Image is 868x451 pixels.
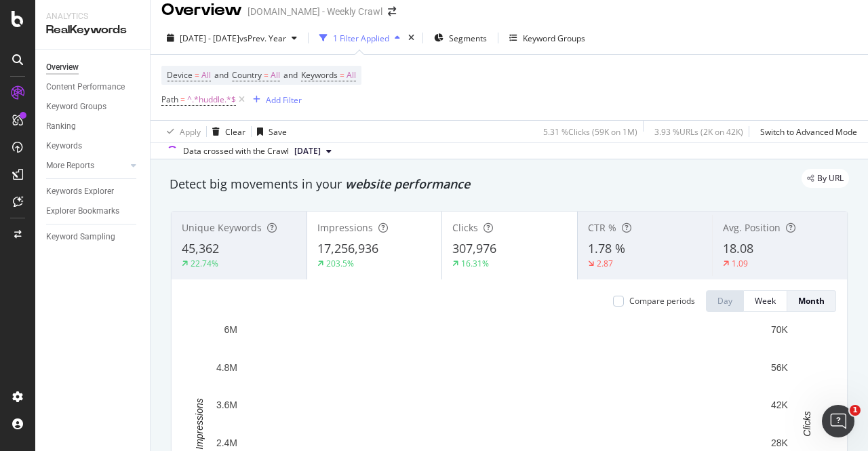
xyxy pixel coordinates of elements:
text: 6M [224,324,237,335]
div: Content Performance [46,80,125,94]
button: [DATE] [289,143,337,159]
span: = [264,69,269,81]
span: All [201,66,211,85]
div: More Reports [46,159,94,173]
div: arrow-right-arrow-left [388,7,396,16]
div: Switch to Advanced Mode [760,126,857,138]
a: Keywords [46,139,140,153]
span: CTR % [588,221,616,234]
button: Apply [161,121,201,142]
button: Switch to Advanced Mode [755,121,857,142]
span: = [195,69,199,81]
div: 1 Filter Applied [333,33,389,44]
a: Keyword Groups [46,100,140,114]
span: = [180,94,185,105]
span: Unique Keywords [182,221,262,234]
div: Explorer Bookmarks [46,204,119,218]
span: Avg. Position [723,221,781,234]
button: Keyword Groups [504,27,591,49]
span: 17,256,936 [317,240,378,256]
text: 56K [771,362,789,373]
span: ^.*huddle.*$ [187,90,236,109]
button: [DATE] - [DATE]vsPrev. Year [161,27,302,49]
span: Segments [449,33,487,44]
div: 2.87 [597,258,613,269]
div: Apply [180,126,201,138]
button: Clear [207,121,245,142]
span: 2025 Aug. 21st [294,145,321,157]
span: 1.78 % [588,240,625,256]
div: [DOMAIN_NAME] - Weekly Crawl [248,5,382,18]
div: 16.31% [461,258,489,269]
button: Week [744,290,787,312]
div: Data crossed with the Crawl [183,145,289,157]
button: Add Filter [248,92,302,108]
div: Week [755,295,776,307]
a: Explorer Bookmarks [46,204,140,218]
span: By URL [817,174,844,182]
div: 203.5% [326,258,354,269]
div: RealKeywords [46,22,139,38]
div: Keyword Sampling [46,230,115,244]
button: Segments [429,27,492,49]
div: Overview [46,60,79,75]
text: 2.4M [216,437,237,448]
div: Keyword Groups [523,33,585,44]
div: times [406,31,417,45]
div: 1.09 [732,258,748,269]
div: Clear [225,126,245,138]
text: 70K [771,324,789,335]
span: 45,362 [182,240,219,256]
div: Analytics [46,11,139,22]
text: Impressions [194,398,205,449]
span: 18.08 [723,240,753,256]
div: Ranking [46,119,76,134]
text: 4.8M [216,362,237,373]
span: Device [167,69,193,81]
text: 42K [771,399,789,410]
span: and [283,69,298,81]
div: Add Filter [266,94,302,106]
span: Path [161,94,178,105]
span: = [340,69,344,81]
button: 1 Filter Applied [314,27,406,49]
span: All [271,66,280,85]
div: Compare periods [629,295,695,307]
a: Overview [46,60,140,75]
span: All [347,66,356,85]
div: Save [269,126,287,138]
div: 22.74% [191,258,218,269]
span: 1 [850,405,861,416]
span: [DATE] - [DATE] [180,33,239,44]
a: Ranking [46,119,140,134]
div: Day [717,295,732,307]
div: 5.31 % Clicks ( 59K on 1M ) [543,126,637,138]
text: 28K [771,437,789,448]
div: Month [798,295,825,307]
a: Keywords Explorer [46,184,140,199]
span: and [214,69,229,81]
span: 307,976 [452,240,496,256]
div: legacy label [802,169,849,188]
a: Keyword Sampling [46,230,140,244]
text: Clicks [802,411,812,436]
text: 3.6M [216,399,237,410]
iframe: Intercom live chat [822,405,854,437]
span: Impressions [317,221,373,234]
div: Keyword Groups [46,100,106,114]
span: vs Prev. Year [239,33,286,44]
button: Day [706,290,744,312]
div: Keywords [46,139,82,153]
div: 3.93 % URLs ( 2K on 42K ) [654,126,743,138]
div: Keywords Explorer [46,184,114,199]
span: Country [232,69,262,81]
button: Month [787,290,836,312]
a: More Reports [46,159,127,173]
a: Content Performance [46,80,140,94]
span: Keywords [301,69,338,81]
span: Clicks [452,221,478,234]
button: Save [252,121,287,142]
